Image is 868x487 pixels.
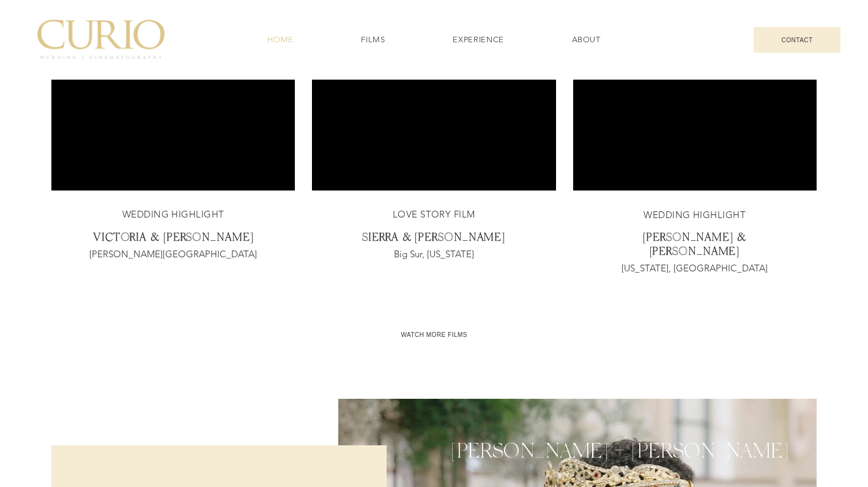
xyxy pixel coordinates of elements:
[401,331,467,338] span: WATCH MORE FILMS
[572,34,601,45] span: ABOUT
[644,209,746,221] span: WEDDING HIGHLIGHT
[122,208,224,220] span: WEDDING HIGHLIGHT
[361,34,385,45] span: FILMS
[393,208,475,220] span: LOVE STORY FILM
[362,230,505,243] span: SIERRA & [PERSON_NAME]
[267,34,294,45] span: HOME
[643,230,746,257] span: [PERSON_NAME] & [PERSON_NAME]
[37,20,166,61] img: C_Logo.png
[434,436,788,463] h4: [PERSON_NAME] + [PERSON_NAME]
[93,230,254,243] span: VICTORIA & [PERSON_NAME]
[754,27,840,53] a: CONTACT
[51,51,295,191] iframe: Victoria+Charles Wedding - Highlight @Graydon Hall Manor
[236,28,632,51] nav: Site
[312,51,555,191] iframe: Sierra+Riley - Love Story @Big Sur, California, USA
[592,262,798,274] p: [US_STATE], [GEOGRAPHIC_DATA]
[236,28,325,51] a: HOME
[421,28,535,51] a: EXPERIENCE
[330,28,417,51] a: FILMS
[323,247,544,260] p: Big Sur, [US_STATE]
[782,37,813,43] span: CONTACT
[540,28,632,51] a: ABOUT
[453,34,504,45] span: EXPERIENCE
[374,322,495,347] a: WATCH MORE FILMS
[573,51,817,191] iframe: Cynthia+Nicholas Wedding - Highlight @RCM
[62,247,284,273] p: [PERSON_NAME][GEOGRAPHIC_DATA]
